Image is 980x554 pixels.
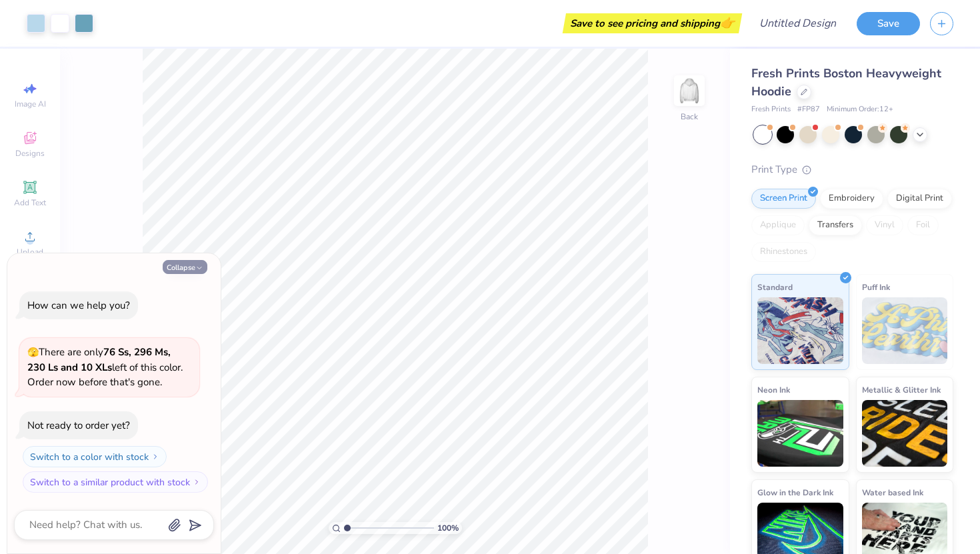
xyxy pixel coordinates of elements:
span: Metallic & Glitter Ink [862,383,941,397]
span: 👉 [720,15,735,31]
span: Minimum Order: 12 + [827,104,893,115]
div: Embroidery [820,189,883,209]
div: Foil [907,215,939,235]
div: Screen Print [751,189,816,209]
div: Transfers [809,215,862,235]
span: Upload [17,247,43,257]
button: Switch to a similar product with stock [23,471,208,493]
div: Print Type [751,162,953,177]
span: Designs [15,148,45,159]
div: Back [681,111,698,123]
img: Puff Ink [862,297,948,364]
span: There are only left of this color. Order now before that's gone. [27,345,183,389]
button: Switch to a color with stock [23,446,167,467]
span: Water based Ink [862,485,923,499]
div: Vinyl [866,215,903,235]
img: Back [676,77,703,104]
span: Fresh Prints [751,104,791,115]
div: How can we help you? [27,299,130,312]
img: Standard [757,297,843,364]
span: Puff Ink [862,280,890,294]
span: Fresh Prints Boston Heavyweight Hoodie [751,65,941,99]
strong: 76 Ss, 296 Ms, 230 Ls and 10 XLs [27,345,171,374]
span: Glow in the Dark Ink [757,485,833,499]
button: Collapse [163,260,207,274]
img: Neon Ink [757,400,843,467]
input: Untitled Design [749,10,847,37]
div: Digital Print [887,189,952,209]
span: 100 % [437,522,459,534]
div: Save to see pricing and shipping [566,13,739,33]
img: Switch to a similar product with stock [193,478,201,486]
span: 🫣 [27,346,39,359]
div: Rhinestones [751,242,816,262]
button: Save [857,12,920,35]
span: Neon Ink [757,383,790,397]
img: Switch to a color with stock [151,453,159,461]
span: Image AI [15,99,46,109]
span: Standard [757,280,793,294]
div: Applique [751,215,805,235]
span: Add Text [14,197,46,208]
span: # FP87 [797,104,820,115]
img: Metallic & Glitter Ink [862,400,948,467]
div: Not ready to order yet? [27,419,130,432]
